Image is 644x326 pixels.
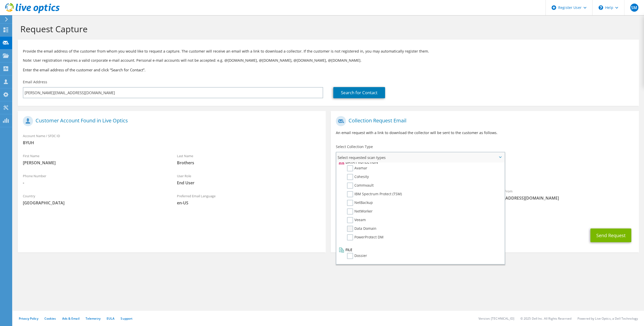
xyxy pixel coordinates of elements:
div: CC & Reply To [331,206,639,223]
p: An email request with a link to download the collector will be sent to the customer as follows. [336,130,634,136]
li: Version: [TECHNICAL_ID] [478,316,514,321]
label: Dossier [347,253,367,259]
span: [GEOGRAPHIC_DATA] [23,200,167,206]
span: [PERSON_NAME] [23,160,167,166]
h1: Customer Account Found in Live Optics [23,116,318,126]
div: Phone Number [18,171,172,188]
a: Telemetry [86,316,101,321]
li: Powered by Live Optics, a Dell Technology [577,316,638,321]
a: Privacy Policy [19,316,38,321]
span: Select requested scan types [336,152,504,162]
label: Cohesity [347,174,369,180]
span: End User [177,180,321,186]
label: Veeam [347,217,366,223]
div: User Role [172,171,326,188]
h1: Collection Request Email [336,116,631,126]
h1: Request Capture [20,24,634,34]
label: NetBackup [347,200,373,206]
li: File [338,247,502,253]
div: Preferred Email Language [172,191,326,208]
p: Provide the email address of the customer from whom you would like to request a capture. The cust... [23,48,634,54]
span: Brothers [177,160,321,166]
h3: Enter the email address of the customer and click “Search for Contact”. [23,67,634,73]
div: Country [18,191,172,208]
a: Ads & Email [62,316,79,321]
div: Requested Collections [331,165,639,183]
span: SM [630,4,638,12]
a: EULA [107,316,114,321]
label: NetWorker [347,208,373,215]
li: © 2025 Dell Inc. All Rights Reserved [520,316,571,321]
a: Support [121,316,133,321]
svg: \n [599,5,603,10]
span: BYUH [23,140,321,145]
div: First Name [18,151,172,168]
label: Commvault [347,183,374,189]
div: Account Name / SFDC ID [18,131,326,148]
label: Select Collection Type [336,144,373,149]
span: [EMAIL_ADDRESS][DOMAIN_NAME] [490,195,634,201]
div: To [331,186,485,203]
span: - [23,180,167,186]
a: Search for Contact [333,87,385,98]
div: Last Name [172,151,326,168]
label: Data Domain [347,226,376,232]
label: Avamar [347,165,367,171]
button: Send Request [590,229,631,242]
label: IBM Spectrum Protect (TSM) [347,191,402,197]
p: Note: User registration requires a valid corporate e-mail account. Personal e-mail accounts will ... [23,58,634,63]
label: Email Address [23,79,47,85]
span: en-US [177,200,321,206]
label: PowerProtect DM [347,234,384,240]
div: Sender & From [485,186,639,203]
a: Cookies [44,316,56,321]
